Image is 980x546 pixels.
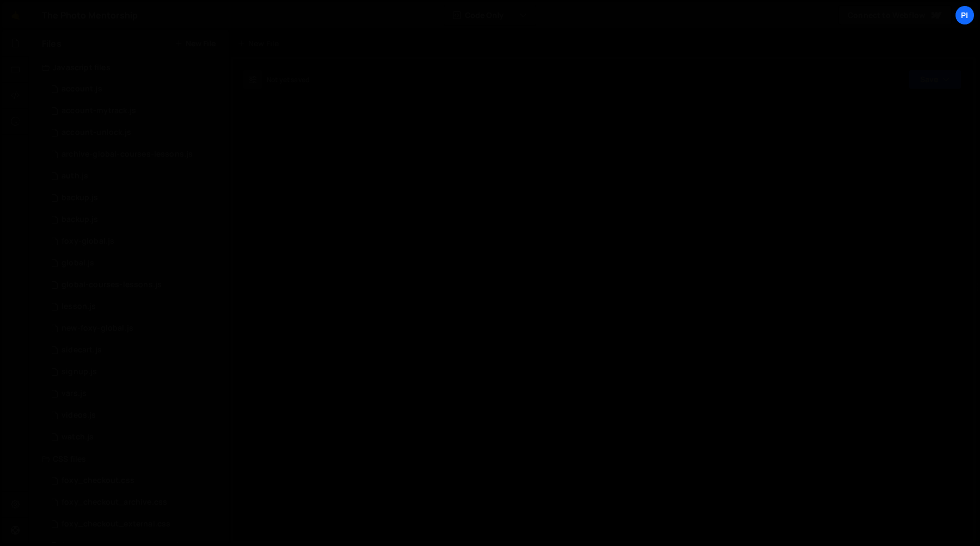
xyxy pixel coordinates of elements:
[62,411,96,420] div: videos.js
[62,171,88,181] div: auth.js
[42,187,229,209] div: 13533/45030.js
[62,389,87,399] div: vars.js
[42,252,229,274] div: 13533/39483.js
[42,318,229,339] div: 13533/40053.js
[62,106,136,116] div: account-mytrack.js
[237,38,283,49] div: New File
[62,324,133,333] div: new-foxy-global.js
[29,57,229,78] div: Javascript files
[42,296,229,318] div: 13533/35472.js
[909,70,961,89] button: Save
[62,215,98,225] div: backup.js
[62,258,94,268] div: global.js
[42,492,229,513] div: 13533/44030.css
[62,84,102,94] div: account.js
[175,39,216,48] button: New File
[42,339,229,361] div: 13533/43446.js
[62,280,162,290] div: global-courses-lessons.js
[42,470,229,492] div: 13533/38507.css
[838,5,952,25] a: Connect to Webflow
[62,150,193,159] div: archive-global-courses-lessons.js
[42,100,229,122] div: 13533/38628.js
[62,432,94,442] div: watch.js
[62,476,134,486] div: foxy_checkout.css
[42,361,229,383] div: 13533/35364.js
[62,519,170,529] div: foxy_checkout_external.css
[955,5,975,25] a: Pi
[62,193,98,203] div: backup.js
[42,165,229,187] div: 13533/34034.js
[62,345,102,355] div: sidecart.js
[29,448,229,470] div: CSS files
[62,128,131,138] div: account-unlock.js
[62,367,97,377] div: signup.js
[42,78,229,100] div: 13533/34220.js
[42,122,229,144] div: 13533/41206.js
[62,498,167,507] div: foxy_checkout_archive.css
[42,426,229,448] div: 13533/38527.js
[62,237,114,246] div: foxy-global.js
[42,38,62,49] h2: Files
[444,5,536,25] button: Code Only
[62,302,96,312] div: lesson.js
[2,2,29,28] a: 🤙
[42,383,229,405] div: 13533/38978.js
[267,75,309,84] div: Not yet saved
[42,274,229,296] div: 13533/35292.js
[42,405,229,426] div: 13533/42246.js
[42,209,229,231] div: 13533/45031.js
[42,9,138,22] div: The Photo Mentorship
[42,144,229,165] div: 13533/43968.js
[42,231,229,252] div: 13533/34219.js
[42,513,229,535] div: 13533/38747.css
